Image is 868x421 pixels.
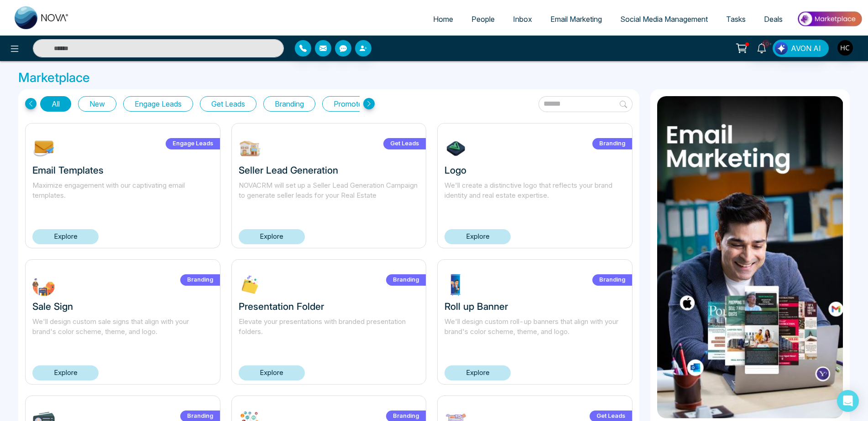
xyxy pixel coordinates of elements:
button: All [40,96,71,112]
img: W9EOY1739212645.jpg [239,137,261,160]
p: We'll design custom roll-up banners that align with your brand's color scheme, theme, and logo. [444,317,625,348]
span: Tasks [726,15,746,24]
h3: Roll up Banner [444,301,625,312]
span: 10+ [762,40,770,48]
button: New [78,96,116,112]
button: Promote Listings [322,96,400,112]
label: Branding [592,138,632,149]
span: AVON AI [791,43,821,54]
img: FWbuT1732304245.jpg [32,273,55,296]
span: Home [433,15,453,24]
a: Explore [444,229,511,244]
button: Branding [263,96,315,112]
a: Inbox [504,10,541,28]
p: We'll design custom sale signs that align with your brand's color scheme, theme, and logo. [32,317,213,348]
h3: Sale Sign [32,301,213,312]
label: Branding [592,274,632,286]
span: Inbox [513,15,532,24]
label: Engage Leads [166,138,220,149]
p: NOVACRM will set up a Seller Lead Generation Campaign to generate seller leads for your Real Estate [239,180,419,211]
a: Email Marketing [541,10,611,28]
a: 10+ [751,40,773,56]
label: Get Leads [383,138,426,149]
img: XLP2c1732303713.jpg [239,273,261,296]
label: Branding [386,274,426,286]
p: Maximize engagement with our captivating email templates. [32,180,213,211]
button: Get Leads [200,96,256,112]
a: Social Media Management [611,10,717,28]
a: Explore [239,365,305,380]
h3: Logo [444,164,625,176]
a: Explore [444,365,511,380]
a: Tasks [717,10,755,28]
span: Social Media Management [620,15,708,24]
img: NOmgJ1742393483.jpg [32,137,55,160]
img: Lead Flow [775,42,788,55]
img: Market-place.gif [796,9,863,29]
img: User Avatar [837,40,853,56]
h3: Presentation Folder [239,301,419,312]
span: Deals [764,15,783,24]
a: Explore [32,365,99,380]
label: Branding [180,274,220,286]
a: People [462,10,504,28]
p: We'll create a distinctive logo that reflects your brand identity and real estate expertise. [444,180,625,211]
a: Explore [32,229,99,244]
a: Explore [239,229,305,244]
span: Email Marketing [550,15,602,24]
a: Home [424,10,462,28]
div: Open Intercom Messenger [837,390,859,412]
img: item1.png [657,96,843,418]
h3: Marketplace [18,70,850,86]
p: Elevate your presentations with branded presentation folders. [239,317,419,348]
img: 7tHiu1732304639.jpg [444,137,467,160]
button: AVON AI [773,40,829,57]
span: People [471,15,495,24]
h3: Seller Lead Generation [239,164,419,176]
h3: Email Templates [32,164,213,176]
a: Deals [755,10,792,28]
img: Nova CRM Logo [15,6,69,29]
img: ptdrg1732303548.jpg [444,273,467,296]
button: Engage Leads [123,96,193,112]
